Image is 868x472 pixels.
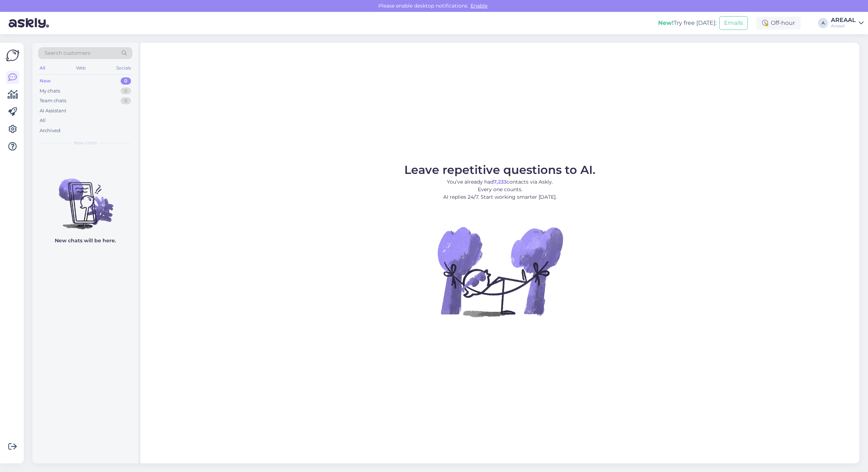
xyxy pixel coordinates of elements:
[75,63,87,73] div: Web
[38,63,46,73] div: All
[719,16,748,30] button: Emails
[40,97,66,104] div: Team chats
[404,178,595,201] p: You’ve already had contacts via Askly. Every one counts. AI replies 24/7. Start working smarter [...
[121,87,131,95] div: 0
[45,49,90,57] span: Search customers
[40,107,66,114] div: AI Assistant
[40,77,51,85] div: New
[756,17,801,30] div: Off-hour
[121,97,131,104] div: 0
[658,19,716,27] div: Try free [DATE]:
[74,140,97,146] span: New chats
[115,63,132,73] div: Socials
[494,179,507,185] b: 7,233
[818,18,828,28] div: A
[6,49,19,62] img: Askly Logo
[121,77,131,85] div: 0
[468,3,490,9] span: Enable
[40,117,46,124] div: All
[435,207,565,336] img: No Chat active
[55,237,116,244] p: New chats will be here.
[40,127,60,134] div: Archived
[32,166,138,230] img: No chats
[658,19,674,26] b: New!
[831,17,856,23] div: AREAAL
[831,23,856,29] div: Areaal
[404,163,595,177] span: Leave repetitive questions to AI.
[831,17,864,29] a: AREAALAreaal
[40,87,60,95] div: My chats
